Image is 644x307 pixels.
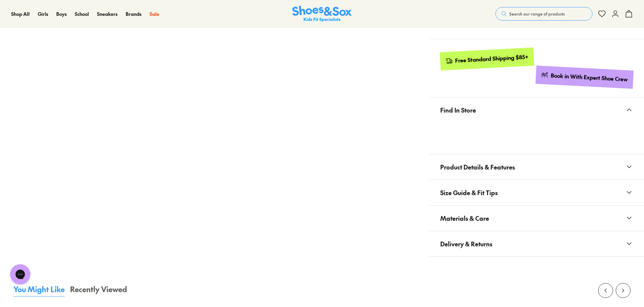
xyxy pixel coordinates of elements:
[38,10,48,18] a: Girls
[440,48,534,70] a: Free Standard Shipping $85+
[495,7,592,21] button: Search our range of products
[440,183,498,203] span: Size Guide & Fit Tips
[11,10,30,18] a: Shop All
[455,53,528,64] div: Free Standard Shipping $85+
[13,284,65,297] button: You Might Like
[551,72,628,83] div: Book in With Expert Shoe Crew
[440,123,633,146] iframe: Find in Store
[440,157,515,177] span: Product Details & Features
[536,65,634,89] a: Book in With Expert Shoe Crew
[126,10,141,18] a: Brands
[292,6,352,22] a: Shoes & Sox
[440,234,492,254] span: Delivery & Returns
[56,10,67,18] a: Boys
[150,10,159,18] a: Sale
[292,6,352,22] img: SNS_Logo_Responsive.svg
[440,100,476,120] span: Find In Store
[429,231,644,256] button: Delivery & Returns
[429,180,644,205] button: Size Guide & Fit Tips
[429,206,644,231] button: Materials & Care
[429,97,644,123] button: Find In Store
[429,154,644,180] button: Product Details & Features
[509,11,565,17] span: Search our range of products
[440,208,489,228] span: Materials & Care
[70,284,127,297] button: Recently Viewed
[97,10,118,18] a: Sneakers
[75,10,89,18] a: School
[7,262,34,287] iframe: Gorgias live chat messenger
